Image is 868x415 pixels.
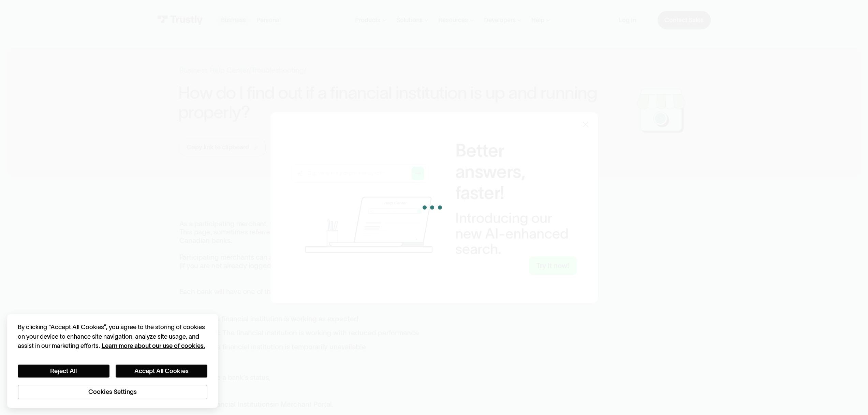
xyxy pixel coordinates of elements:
a: More information about your privacy, opens in a new tab [102,342,205,349]
div: Cookie banner [7,314,218,408]
button: Accept All Cookies [116,365,207,378]
button: Reject All [18,365,109,378]
button: Cookies Settings [18,385,207,399]
div: By clicking “Accept All Cookies”, you agree to the storing of cookies on your device to enhance s... [18,323,207,350]
div: Privacy [18,323,207,399]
